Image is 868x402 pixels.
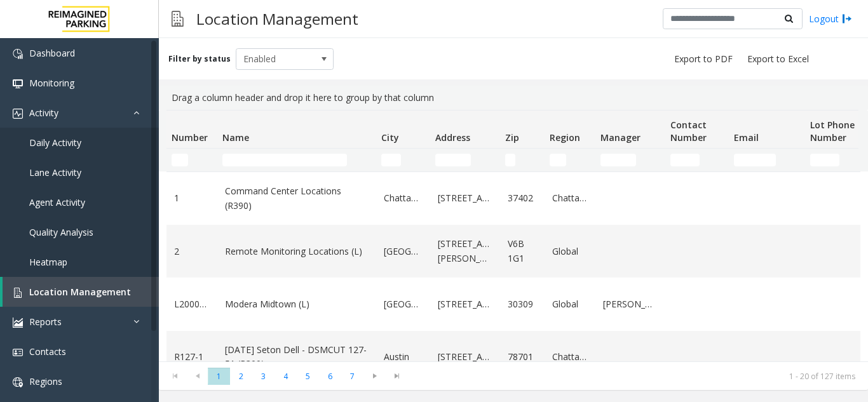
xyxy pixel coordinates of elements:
[222,131,249,144] span: Name
[552,297,588,311] a: Global
[600,154,636,166] input: Manager Filter
[742,50,814,68] button: Export to Excel
[172,131,208,144] span: Number
[172,154,188,166] input: Number Filter
[13,288,23,298] img: 'icon'
[381,131,399,144] span: City
[225,184,369,213] a: Command Center Locations (R390)
[674,53,733,65] span: Export to PDF
[174,245,210,258] a: 2
[552,191,588,205] a: Chattanooga
[297,368,319,385] span: Page 5
[13,377,23,387] img: 'icon'
[552,350,588,364] a: Chattanooga
[747,53,809,65] span: Export to Excel
[384,191,423,205] a: Chattanooga
[670,119,707,144] span: Contact Number
[363,367,386,385] span: Go to the next page
[13,318,23,328] img: 'icon'
[13,49,23,59] img: 'icon'
[159,110,868,361] div: Data table
[435,131,470,144] span: Address
[29,345,66,358] span: Contacts
[384,297,423,311] a: [GEOGRAPHIC_DATA]
[174,297,210,311] a: L20000500
[842,12,852,25] img: logout
[438,350,492,364] a: [STREET_ADDRESS]
[174,191,210,205] a: 1
[13,347,23,358] img: 'icon'
[172,3,184,34] img: pageIcon
[734,154,776,166] input: Email Filter
[505,131,519,144] span: Zip
[29,196,85,208] span: Agent Activity
[29,137,81,149] span: Daily Activity
[13,109,23,119] img: 'icon'
[438,297,492,311] a: [STREET_ADDRESS]
[603,297,658,311] a: [PERSON_NAME]
[29,316,62,328] span: Reports
[416,371,855,382] kendo-pager-info: 1 - 20 of 127 items
[366,371,383,381] span: Go to the next page
[550,154,566,166] input: Region Filter
[386,367,408,385] span: Go to the last page
[438,191,492,205] a: [STREET_ADDRESS]
[508,297,537,311] a: 30309
[222,154,347,166] input: Name Filter
[275,368,297,385] span: Page 4
[810,119,855,144] span: Lot Phone Number
[29,375,62,387] span: Regions
[550,131,580,144] span: Region
[190,3,365,34] h3: Location Management
[670,154,700,166] input: Contact Number Filter
[252,368,275,385] span: Page 3
[508,350,537,364] a: 78701
[508,191,537,205] a: 37402
[545,149,595,171] td: Region Filter
[29,256,67,268] span: Heatmap
[500,149,545,171] td: Zip Filter
[29,47,75,59] span: Dashboard
[3,277,159,307] a: Location Management
[225,297,369,311] a: Modera Midtown (L)
[319,368,341,385] span: Page 6
[13,79,23,89] img: 'icon'
[435,154,471,166] input: Address Filter
[29,226,93,238] span: Quality Analysis
[665,149,729,171] td: Contact Number Filter
[381,154,401,166] input: City Filter
[29,77,74,89] span: Monitoring
[166,149,217,171] td: Number Filter
[384,350,423,364] a: Austin
[225,245,369,258] a: Remote Monitoring Locations (L)
[505,154,515,166] input: Zip Filter
[29,166,81,178] span: Lane Activity
[29,286,131,298] span: Location Management
[236,49,314,69] span: Enabled
[341,368,363,385] span: Page 7
[508,237,537,265] a: V6B 1G1
[388,371,405,381] span: Go to the last page
[552,245,588,258] a: Global
[810,154,839,166] input: Lot Phone Number Filter
[430,149,500,171] td: Address Filter
[669,50,738,68] button: Export to PDF
[384,245,423,258] a: [GEOGRAPHIC_DATA]
[230,368,252,385] span: Page 2
[225,343,369,372] a: [DATE] Seton Dell - DSMCUT 127-51 (R390)
[174,350,210,364] a: R127-1
[166,86,860,110] div: Drag a column header and drop it here to group by that column
[729,149,805,171] td: Email Filter
[376,149,430,171] td: City Filter
[438,237,492,265] a: [STREET_ADDRESS][PERSON_NAME]
[809,12,852,25] a: Logout
[217,149,376,171] td: Name Filter
[29,107,58,119] span: Activity
[600,131,641,144] span: Manager
[208,368,230,385] span: Page 1
[595,149,665,171] td: Manager Filter
[168,53,231,65] label: Filter by status
[734,131,759,144] span: Email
